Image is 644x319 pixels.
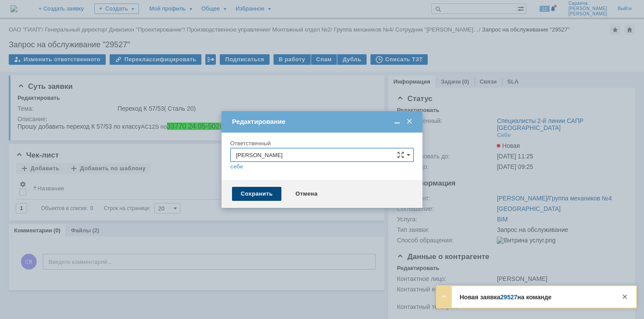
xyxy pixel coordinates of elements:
[230,163,243,170] a: себе
[230,140,412,146] div: Ответственный
[500,294,517,301] a: 29527
[460,294,551,301] strong: Новая заявка на команде
[124,1,138,7] span: AС12
[620,291,630,302] div: Закрыть
[439,291,449,302] div: Развернуть
[138,1,346,7] span: S по
[232,118,414,126] div: Редактирование
[405,118,414,126] span: Закрыть
[397,151,404,158] span: Сложная форма
[393,118,402,126] span: Свернуть (Ctrl + M)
